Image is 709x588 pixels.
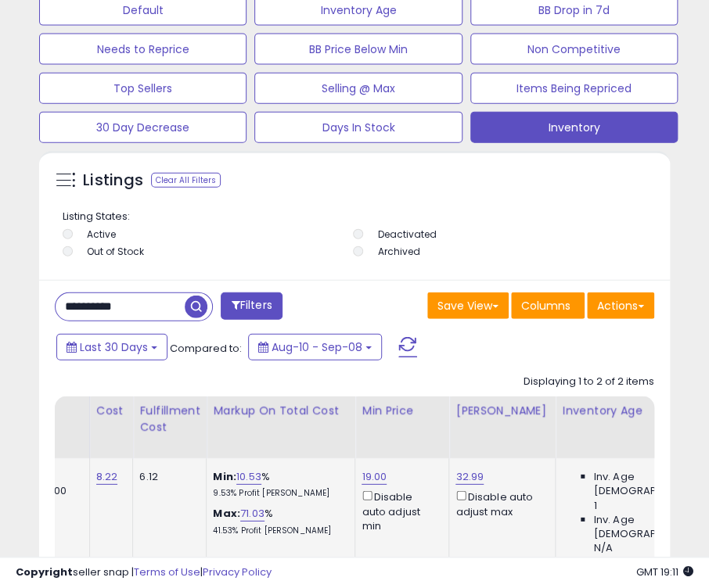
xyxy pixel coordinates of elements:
div: seller snap | | [16,565,272,580]
p: Listing States: [63,210,650,224]
button: Needs to Reprice [39,34,247,65]
a: 71.03 [240,506,265,522]
div: Disable auto adjust max [455,488,543,518]
p: 41.53% Profit [PERSON_NAME] [213,525,343,536]
span: Aug-10 - Sep-08 [272,339,362,355]
button: Save View [427,292,509,319]
b: Min: [213,469,236,484]
label: Out of Stock [87,245,144,258]
div: % [213,507,343,536]
div: [PERSON_NAME] [455,403,549,419]
button: 30 Day Decrease [39,112,247,143]
button: Selling @ Max [254,73,462,104]
a: Privacy Policy [203,565,272,579]
span: Compared to: [170,341,242,356]
button: Actions [587,292,654,319]
button: Non Competitive [470,34,678,65]
span: 1 [593,499,596,513]
label: Deactivated [377,228,436,241]
button: Items Being Repriced [470,73,678,104]
div: % [213,470,343,499]
div: Disable auto adjust min [362,488,437,533]
button: Aug-10 - Sep-08 [248,334,382,360]
a: Terms of Use [134,565,200,579]
div: Displaying 1 to 2 of 2 items [524,375,654,389]
div: 6.12 [139,470,194,484]
span: Last 30 Days [80,339,148,355]
button: BB Price Below Min [254,34,462,65]
a: 19.00 [362,469,387,485]
div: Cost [96,403,127,419]
div: Min Price [362,403,442,419]
strong: Copyright [16,565,73,579]
button: Columns [511,292,585,319]
p: 9.53% Profit [PERSON_NAME] [213,488,343,499]
button: Last 30 Days [56,334,167,360]
label: Active [87,228,116,241]
div: Clear All Filters [151,173,221,188]
b: Max: [213,506,240,521]
button: Days In Stock [254,112,462,143]
a: 8.22 [96,469,118,485]
span: 2025-10-9 19:11 GMT [636,565,693,579]
div: Fulfillment Cost [139,403,200,436]
a: 10.53 [236,469,261,485]
th: The percentage added to the cost of goods (COGS) that forms the calculator for Min & Max prices. [207,396,355,458]
button: Inventory [470,112,678,143]
button: Top Sellers [39,73,247,104]
div: Markup on Total Cost [213,403,348,419]
label: Archived [377,245,419,258]
span: Columns [521,298,570,314]
a: 32.99 [455,469,484,485]
span: N/A [593,541,612,555]
h5: Listings [83,170,143,192]
button: Filters [221,292,282,320]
